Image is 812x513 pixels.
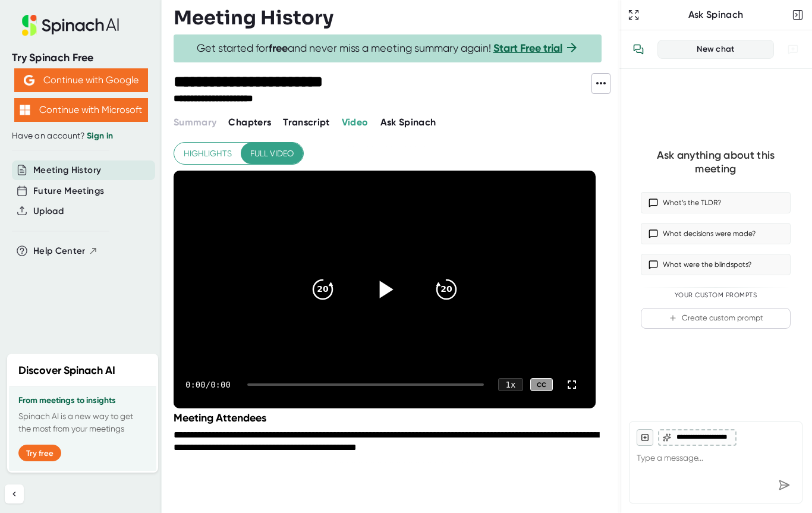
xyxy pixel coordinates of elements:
[12,131,150,141] div: Have an account?
[18,363,115,379] h2: Discover Spinach AI
[625,7,642,23] button: Expand to Ask Spinach page
[87,131,113,141] a: Sign in
[5,484,24,503] button: Collapse sidebar
[641,308,791,329] button: Create custom prompt
[24,75,34,86] img: Aehbyd4JwY73AAAAAElFTkSuQmCC
[283,115,330,130] button: Transcript
[174,7,333,29] h3: Meeting History
[174,143,241,165] button: Highlights
[283,117,330,128] span: Transcript
[641,291,791,300] div: Your Custom Prompts
[493,42,562,55] a: Start Free trial
[33,184,104,198] button: Future Meetings
[789,7,806,23] button: Close conversation sidebar
[33,244,98,258] button: Help Center
[498,378,523,391] div: 1 x
[12,51,150,65] div: Try Spinach Free
[185,380,233,389] div: 0:00 / 0:00
[228,117,271,128] span: Chapters
[380,117,436,128] span: Ask Spinach
[641,149,791,175] div: Ask anything about this meeting
[380,115,436,130] button: Ask Spinach
[269,42,288,55] b: free
[174,115,216,130] button: Summary
[33,204,64,218] button: Upload
[184,146,232,161] span: Highlights
[228,115,271,130] button: Chapters
[642,9,789,21] div: Ask Spinach
[18,396,147,405] h3: From meetings to insights
[773,474,795,496] div: Send message
[33,244,86,258] span: Help Center
[14,68,148,92] button: Continue with Google
[342,115,369,130] button: Video
[641,254,791,275] button: What were the blindspots?
[33,163,101,177] button: Meeting History
[627,37,650,61] button: View conversation history
[14,98,148,122] button: Continue with Microsoft
[241,143,303,165] button: Full video
[641,192,791,213] button: What’s the TLDR?
[342,117,369,128] span: Video
[18,445,61,461] button: Try free
[530,378,553,392] div: CC
[197,42,579,55] span: Get started for and never miss a meeting summary again!
[18,410,147,435] p: Spinach AI is a new way to get the most from your meetings
[250,146,294,161] span: Full video
[174,117,216,128] span: Summary
[174,411,602,424] div: Meeting Attendees
[665,44,766,55] div: New chat
[641,223,791,244] button: What decisions were made?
